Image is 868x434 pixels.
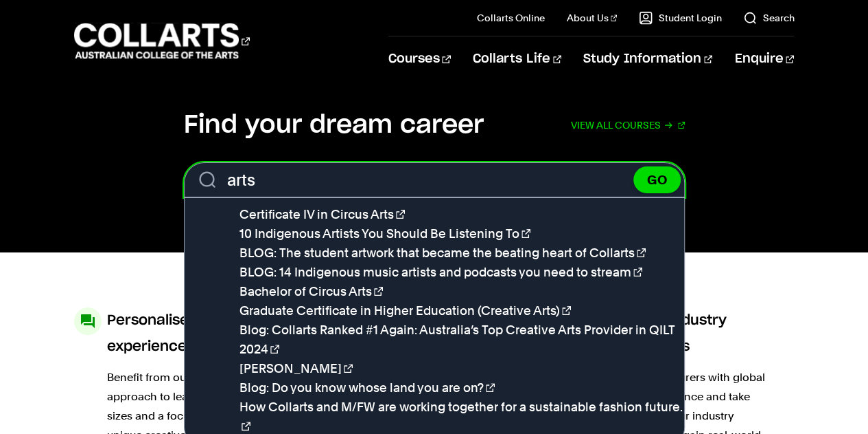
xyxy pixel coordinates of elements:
a: Blog: Collarts Ranked #1 Again: Australia’s Top Creative Arts Provider in QILT 2024 [239,323,675,356]
a: View all courses [571,110,685,140]
a: Study Information [583,36,712,82]
a: 10 Indigenous Artists You Should Be Listening To [239,226,530,241]
a: Collarts Life [473,36,561,82]
a: BLOG: The student artwork that became the beating heart of Collarts [239,246,646,260]
a: Collarts Online [477,11,545,25]
a: Courses [388,36,451,82]
a: About Us [567,11,618,25]
a: Certificate IV in Circus Arts [239,207,405,221]
a: [PERSON_NAME] [239,361,353,376]
h3: Personalised learning experience [107,307,300,360]
a: Enquire [734,36,794,82]
form: Search [184,162,685,197]
a: How Collarts and M/FW are working together for a sustainable fashion future. [239,400,683,433]
a: Student Login [639,11,721,25]
div: Go to homepage [74,21,250,61]
input: Search for a course [184,162,685,197]
button: GO [633,166,681,193]
a: Graduate Certificate in Higher Education (Creative Arts) [239,303,571,318]
h3: Powerful industry connections [602,307,795,360]
a: BLOG: 14 Indigenous music artists and podcasts you need to stream [239,265,642,279]
a: Bachelor of Circus Arts [239,284,383,299]
a: Blog: Do you know whose land you are on? [239,380,495,395]
h2: Find your dream career [184,110,484,140]
a: Search [743,11,794,25]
